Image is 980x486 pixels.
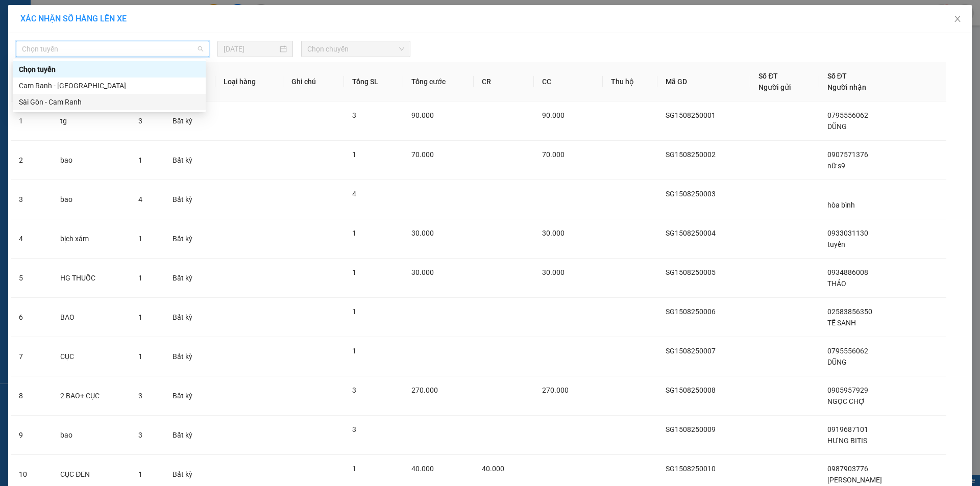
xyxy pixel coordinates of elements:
[86,48,140,61] li: (c) 2017
[138,352,142,361] span: 1
[352,386,356,394] span: 3
[953,15,962,23] span: close
[11,219,52,259] td: 4
[666,229,716,237] span: SG1508250004
[352,425,356,433] span: 3
[138,195,142,203] span: 4
[474,62,534,101] th: CR
[827,386,868,394] span: 0905957929
[827,425,868,433] span: 0919687101
[224,43,278,55] input: 15/08/2025
[164,337,215,376] td: Bất kỳ
[827,83,866,91] span: Người nhận
[13,61,206,78] div: Chọn tuyến
[666,150,716,159] span: SG1508250002
[411,386,438,394] span: 270.000
[657,62,750,101] th: Mã GD
[52,376,130,416] td: 2 BAO+ CỤC
[666,347,716,355] span: SG1508250007
[283,62,344,101] th: Ghi chú
[138,235,142,243] span: 1
[138,117,142,125] span: 3
[307,41,404,57] span: Chọn chuyến
[164,180,215,219] td: Bất kỳ
[534,62,602,101] th: CC
[19,96,200,108] div: Sài Gòn - Cam Ranh
[352,347,356,355] span: 1
[827,465,868,473] span: 0987903776
[11,180,52,219] td: 3
[13,66,52,132] b: Hòa [GEOGRAPHIC_DATA]
[352,268,356,276] span: 1
[138,156,142,164] span: 1
[411,465,434,473] span: 40.000
[52,298,130,337] td: BAO
[827,319,856,327] span: TẾ SANH
[138,313,142,321] span: 1
[19,80,200,91] div: Cam Ranh - [GEOGRAPHIC_DATA]
[666,111,716,119] span: SG1508250001
[411,150,434,159] span: 70.000
[827,72,847,80] span: Số ĐT
[411,229,434,237] span: 30.000
[344,62,403,101] th: Tổng SL
[827,347,868,355] span: 0795556062
[52,141,130,180] td: bao
[20,14,127,23] span: XÁC NHẬN SỐ HÀNG LÊN XE
[164,141,215,180] td: Bất kỳ
[164,376,215,416] td: Bất kỳ
[138,392,142,400] span: 3
[352,229,356,237] span: 1
[52,101,130,141] td: tg
[138,431,142,439] span: 3
[542,229,565,237] span: 30.000
[827,308,872,316] span: 02583856350
[827,240,845,248] span: tuyền
[352,150,356,159] span: 1
[352,308,356,316] span: 1
[11,416,52,455] td: 9
[86,39,140,47] b: [DOMAIN_NAME]
[827,201,855,209] span: hòa bình
[164,259,215,298] td: Bất kỳ
[827,111,868,119] span: 0795556062
[411,111,434,119] span: 90.000
[215,62,283,101] th: Loại hàng
[11,141,52,180] td: 2
[52,337,130,376] td: CỤC
[943,5,972,34] button: Close
[542,111,565,119] span: 90.000
[666,465,716,473] span: SG1508250010
[827,279,846,288] span: THẢO
[11,101,52,141] td: 1
[827,229,868,237] span: 0933031130
[827,397,865,405] span: NGỌC CHỢ
[482,465,504,473] span: 40.000
[11,259,52,298] td: 5
[164,101,215,141] td: Bất kỳ
[13,94,206,110] div: Sài Gòn - Cam Ranh
[666,425,716,433] span: SG1508250009
[603,62,658,101] th: Thu hộ
[111,13,135,37] img: logo.jpg
[11,337,52,376] td: 7
[666,190,716,198] span: SG1508250003
[542,268,565,276] span: 30.000
[403,62,474,101] th: Tổng cước
[164,219,215,259] td: Bất kỳ
[138,274,142,282] span: 1
[827,122,847,131] span: DŨNG
[52,416,130,455] td: bao
[13,78,206,94] div: Cam Ranh - Sài Gòn
[666,268,716,276] span: SG1508250005
[11,376,52,416] td: 8
[52,259,130,298] td: HG THUỐC
[164,298,215,337] td: Bất kỳ
[22,41,203,57] span: Chọn tuyến
[52,219,130,259] td: bịch xám
[52,180,130,219] td: bao
[827,268,868,276] span: 0934886008
[666,386,716,394] span: SG1508250008
[542,150,565,159] span: 70.000
[63,15,101,63] b: Gửi khách hàng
